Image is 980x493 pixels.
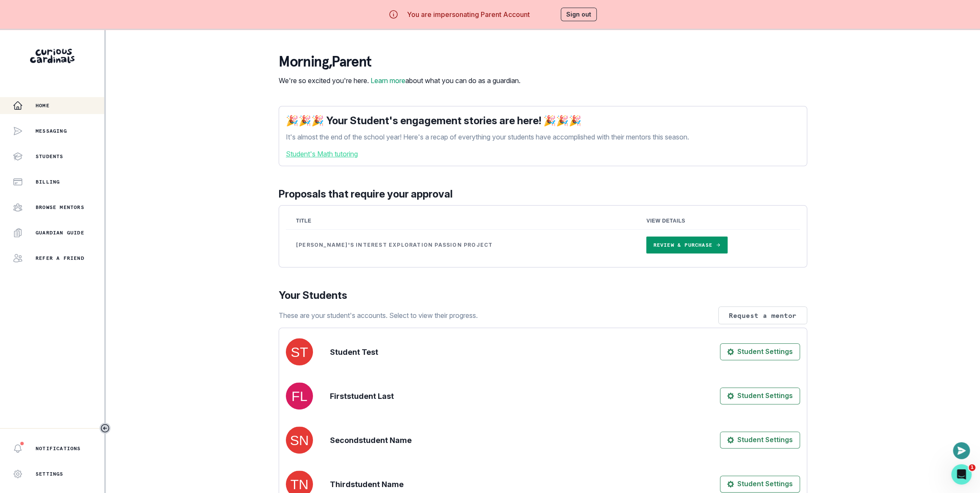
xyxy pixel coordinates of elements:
[36,471,64,477] p: Settings
[330,346,378,358] p: Student Test
[286,113,800,128] p: 🎉🎉🎉 Your Student's engagement stories are here! 🎉🎉🎉
[969,464,975,471] span: 1
[286,212,636,230] th: Title
[279,75,520,86] p: We're so excited you're here. about what you can do as a guardian.
[100,423,111,434] button: Toggle sidebar
[951,464,972,485] iframe: Intercom live chat
[279,53,520,70] p: morning , Parent
[36,128,67,134] p: Messaging
[286,230,636,261] td: [PERSON_NAME]'s Interest Exploration Passion Project
[36,102,50,109] p: Home
[561,8,597,21] button: Sign out
[279,310,478,320] p: These are your student's accounts. Select to view their progress.
[646,237,727,253] a: Review & Purchase
[36,153,64,160] p: Students
[330,479,404,490] p: Thirdstudent Name
[286,382,313,409] img: svg
[36,204,84,211] p: Browse Mentors
[407,9,530,19] p: You are impersonating Parent Account
[330,390,394,402] p: Firststudent Last
[286,132,800,142] p: It's almost the end of the school year! Here's a recap of everything your students have accomplis...
[36,229,84,236] p: Guardian Guide
[636,212,800,230] th: View Details
[720,387,800,404] button: Student Settings
[720,343,800,360] button: Student Settings
[36,445,81,452] p: Notifications
[720,476,800,493] button: Student Settings
[279,187,807,202] p: Proposals that require your approval
[36,255,84,262] p: Refer a friend
[286,149,800,159] a: Student's Math tutoring
[330,435,412,446] p: Secondstudent Name
[286,338,313,365] img: svg
[953,442,970,459] button: Open or close messaging widget
[371,76,405,85] a: Learn more
[30,49,75,63] img: Curious Cardinals Logo
[720,432,800,448] button: Student Settings
[36,178,60,185] p: Billing
[279,288,807,303] p: Your Students
[718,306,807,324] button: Request a mentor
[286,426,313,454] img: svg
